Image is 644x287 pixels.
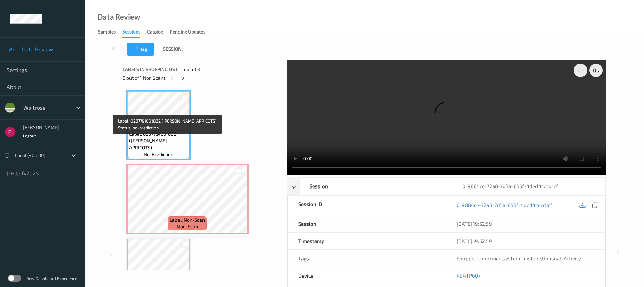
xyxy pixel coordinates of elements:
[288,215,447,232] div: Session
[170,27,212,37] a: Pending Updates
[457,272,481,279] a: 494TP607
[542,255,581,261] span: Unusual-Activity
[457,255,581,261] span: , ,
[457,202,552,208] a: 019884ce-72a8-7d3a-855f-4ded4cecd1cf
[457,220,595,227] div: [DATE] 19:52:59
[589,64,603,77] div: 0 s
[503,255,541,261] span: system-mistake
[287,177,606,195] div: Session019884ce-72a8-7d3a-855f-4ded4cecd1cf
[288,233,447,249] div: Timestamp
[147,27,170,37] a: Catalog
[122,28,140,38] div: Sessions
[122,27,147,38] a: Sessions
[127,43,154,56] button: Tag
[170,217,205,223] span: Label: Non-Scan
[123,66,178,73] span: Labels in shopping list:
[97,14,140,20] div: Data Review
[300,178,452,195] div: Session
[177,223,198,230] span: non-scan
[147,28,163,37] div: Catalog
[98,27,122,37] a: Samples
[457,238,595,244] div: [DATE] 19:52:59
[163,46,183,52] span: Session:
[129,131,188,151] span: Label: 0267791001832 ([PERSON_NAME] APRICOTS)
[452,178,605,195] div: 019884ce-72a8-7d3a-855f-4ded4cecd1cf
[98,28,116,37] div: Samples
[288,196,447,215] div: Session ID
[144,151,173,158] span: no-prediction
[457,255,502,261] span: Shopper Confirmed
[170,28,205,37] div: Pending Updates
[181,66,200,73] span: 1 out of 3
[123,73,282,82] div: 0 out of 1 Non Scans
[574,64,587,77] div: x 1
[288,250,447,267] div: Tags
[288,267,447,284] div: Device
